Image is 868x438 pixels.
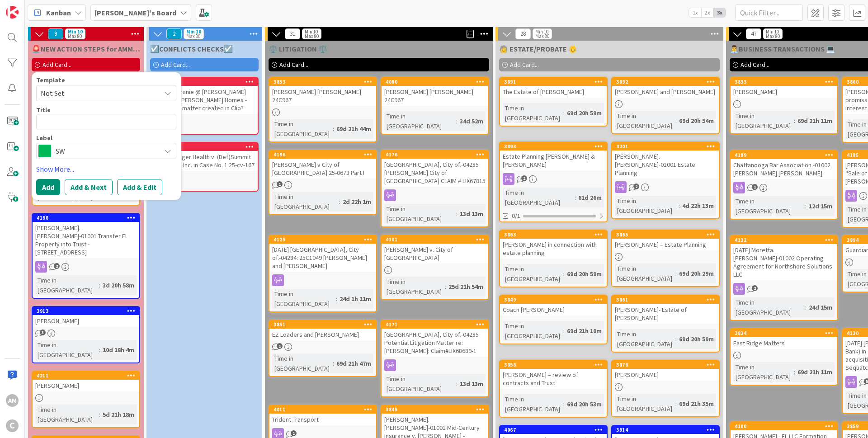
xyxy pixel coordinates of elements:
[458,116,486,126] div: 34d 52m
[616,231,719,238] div: 3865
[6,394,19,407] div: AM
[677,116,716,126] div: 69d 20h 54m
[535,34,549,38] div: Max 80
[274,236,376,243] div: 4125
[150,44,233,53] span: ☑️CONFLICTS CHECKS☑️
[269,151,376,179] div: 4196[PERSON_NAME] v City of [GEOGRAPHIC_DATA] 25-0673 Part I
[805,201,807,211] span: :
[456,116,458,126] span: :
[503,321,563,341] div: Time in [GEOGRAPHIC_DATA]
[675,399,677,409] span: :
[151,78,258,114] div: 4102[DATE] Terranie @ [PERSON_NAME] Adverse: [PERSON_NAME] Homes - Need new matter created in Clio?
[731,329,837,349] div: 3834East Ridge Matters
[35,405,99,424] div: Time in [GEOGRAPHIC_DATA]
[100,280,137,290] div: 3d 20h 58m
[612,239,719,250] div: [PERSON_NAME] – Estate Planning
[731,244,837,280] div: [DATE] Moretta.[PERSON_NAME]-01002 Operating Agreement for Northshore Solutions LLC
[155,144,258,150] div: 4131
[6,419,19,432] div: C
[6,6,19,19] img: Visit kanbanzone.com
[500,426,607,434] div: 4067
[151,151,258,171] div: (Pltf) Erlanger Health v. (Def)Summit Hill Foods, Inc. in Case No. 1:25-cv-167
[731,151,837,179] div: 4189Chattanooga Bar Association.-01002 [PERSON_NAME] [PERSON_NAME]
[269,78,376,106] div: 3853[PERSON_NAME] [PERSON_NAME] 24C967
[269,320,376,340] div: 3851EZ Loaders and [PERSON_NAME]
[456,379,458,389] span: :
[701,8,713,17] span: 2x
[33,307,139,327] div: 3913[PERSON_NAME]
[731,78,837,86] div: 3833
[616,427,719,433] div: 3914
[766,34,780,38] div: Max 80
[32,44,140,53] span: 🚨NEW ACTION STEPS for AMM🚨
[612,142,719,179] div: 4201[PERSON_NAME].[PERSON_NAME]-01001 Estate Planning
[500,231,607,259] div: 3863[PERSON_NAME] in connection with estate planning
[285,28,300,39] span: 31
[731,86,837,98] div: [PERSON_NAME]
[805,302,807,312] span: :
[269,86,376,106] div: [PERSON_NAME] [PERSON_NAME] 24C967
[616,362,719,368] div: 3876
[56,145,156,157] span: SW
[65,179,113,195] button: Add & Next
[33,214,139,222] div: 4198
[36,77,65,83] span: Template
[186,34,200,38] div: Max 80
[612,361,719,381] div: 3876[PERSON_NAME]
[382,86,488,106] div: [PERSON_NAME] [PERSON_NAME] 24C967
[633,184,639,189] span: 2
[521,175,527,181] span: 2
[382,159,488,187] div: [GEOGRAPHIC_DATA], City of.-04285 [PERSON_NAME] City of [GEOGRAPHIC_DATA] CLAIM # LIX67815
[336,294,337,304] span: :
[576,193,604,203] div: 61d 26m
[277,343,283,349] span: 1
[337,294,373,304] div: 24d 1h 11m
[500,296,607,304] div: 3849
[382,151,488,187] div: 4176[GEOGRAPHIC_DATA], City of.-04285 [PERSON_NAME] City of [GEOGRAPHIC_DATA] CLAIM # LIX67815
[36,164,176,174] a: Show More...
[382,78,488,86] div: 4080
[563,399,565,409] span: :
[677,268,716,278] div: 69d 20h 29m
[269,414,376,425] div: Trident Transport
[733,362,794,382] div: Time in [GEOGRAPHIC_DATA]
[504,362,607,368] div: 3856
[746,28,761,39] span: 47
[500,86,607,98] div: The Estate of [PERSON_NAME]
[612,151,719,179] div: [PERSON_NAME].[PERSON_NAME]-01001 Estate Planning
[269,78,376,86] div: 3853
[382,320,488,329] div: 4171
[100,410,137,419] div: 5d 21h 18m
[48,28,63,39] span: 9
[794,367,795,377] span: :
[689,8,701,17] span: 1x
[735,423,837,429] div: 4100
[752,285,758,291] span: 2
[500,304,607,316] div: Coach [PERSON_NAME]
[616,79,719,85] div: 3892
[269,244,376,272] div: [DATE] [GEOGRAPHIC_DATA], City of.-04284: 25C1049 [PERSON_NAME] and [PERSON_NAME]
[713,8,726,17] span: 3x
[612,296,719,304] div: 3861
[731,329,837,337] div: 3834
[563,108,565,118] span: :
[731,236,837,244] div: 4132
[504,297,607,303] div: 3849
[384,277,445,297] div: Time in [GEOGRAPHIC_DATA]
[612,426,719,434] div: 3914
[274,406,376,413] div: 4011
[456,209,458,219] span: :
[151,86,258,114] div: [DATE] Terranie @ [PERSON_NAME] Adverse: [PERSON_NAME] Homes - Need new matter created in Clio?
[37,372,139,379] div: 4211
[512,211,520,221] span: 0/1
[500,361,607,369] div: 3856
[504,231,607,238] div: 3863
[445,282,446,292] span: :
[36,106,51,114] label: Title
[752,184,758,190] span: 1
[46,7,71,18] span: Kanban
[612,78,719,86] div: 3892
[612,361,719,369] div: 3876
[731,236,837,280] div: 4132[DATE] Moretta.[PERSON_NAME]-01002 Operating Agreement for Northshore Solutions LLC
[384,111,456,131] div: Time in [GEOGRAPHIC_DATA]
